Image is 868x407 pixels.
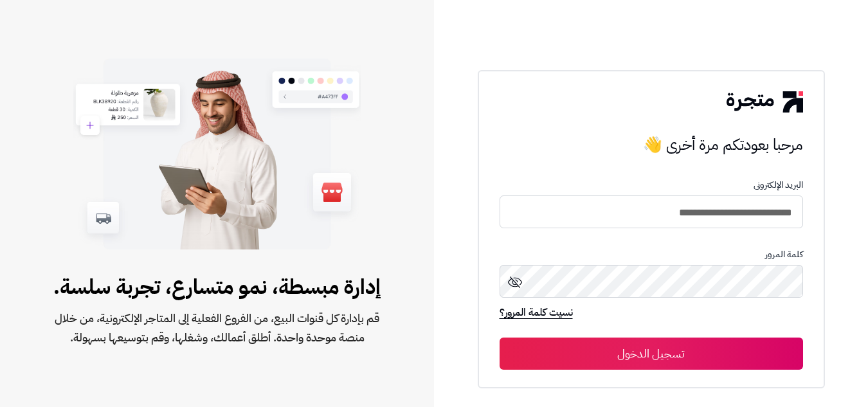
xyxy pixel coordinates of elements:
a: نسيت كلمة المرور؟ [500,305,573,323]
h3: مرحبا بعودتكم مرة أخرى 👋 [500,132,803,158]
p: كلمة المرور [500,249,803,260]
span: إدارة مبسطة، نمو متسارع، تجربة سلسة. [41,271,393,302]
img: logo-2.png [727,91,802,112]
button: تسجيل الدخول [500,338,803,370]
span: قم بإدارة كل قنوات البيع، من الفروع الفعلية إلى المتاجر الإلكترونية، من خلال منصة موحدة واحدة. أط... [41,309,393,347]
p: البريد الإلكترونى [500,180,803,190]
